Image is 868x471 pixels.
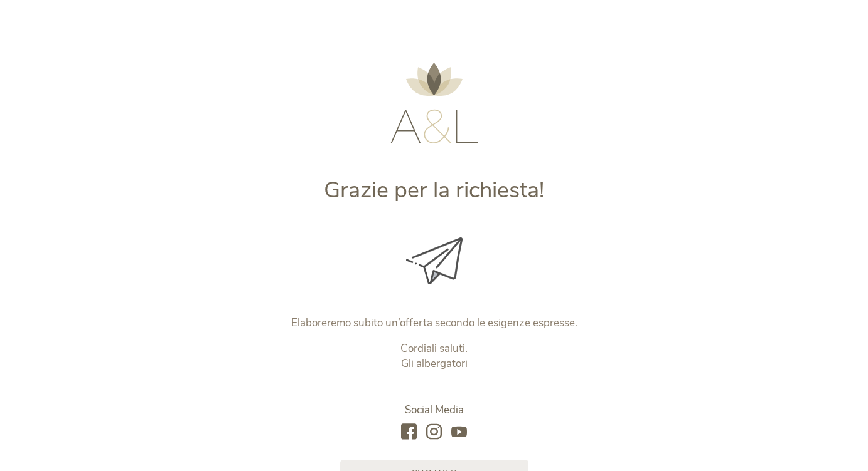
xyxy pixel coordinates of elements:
p: Elaboreremo subito un’offerta secondo le esigenze espresse. [172,316,696,331]
a: facebook [401,424,417,441]
span: Grazie per la richiesta! [324,175,544,205]
a: youtube [451,424,467,441]
img: AMONTI & LUNARIS Wellnessresort [390,63,478,143]
span: Social Media [405,403,464,417]
img: Grazie per la richiesta! [406,237,463,284]
p: Cordiali saluti. Gli albergatori [172,341,696,371]
a: instagram [426,424,442,441]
